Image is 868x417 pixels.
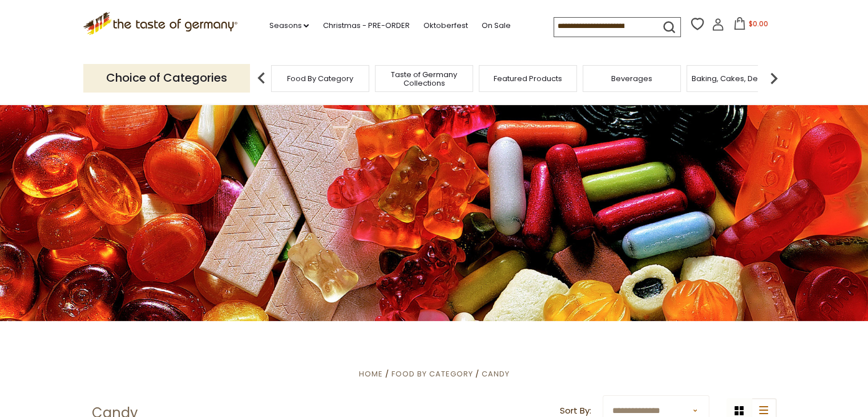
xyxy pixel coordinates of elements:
a: Food By Category [287,74,353,83]
a: Featured Products [494,74,562,83]
a: On Sale [481,19,510,32]
img: previous arrow [250,67,273,90]
img: next arrow [762,67,785,90]
a: Home [358,368,382,379]
button: $0.00 [726,17,775,34]
span: $0.00 [748,19,768,29]
a: Candy [482,368,510,379]
a: Taste of Germany Collections [378,70,470,87]
p: Choice of Categories [83,64,250,92]
a: Baking, Cakes, Desserts [692,74,780,83]
a: Beverages [611,74,652,83]
a: Oktoberfest [423,19,467,32]
a: Seasons [269,19,309,32]
a: Christmas - PRE-ORDER [322,19,409,32]
a: Food By Category [391,368,473,379]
